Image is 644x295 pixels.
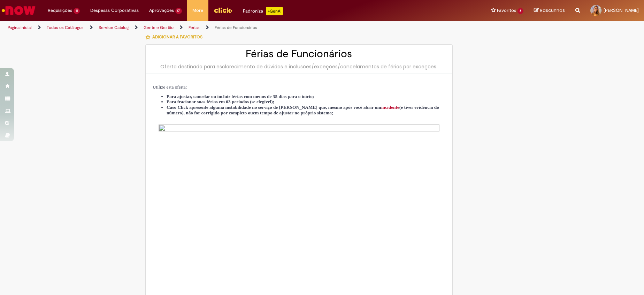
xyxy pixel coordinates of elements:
span: More [192,7,203,14]
a: Rascunhos [534,7,565,14]
span: Favoritos [497,7,516,14]
span: Para ajustar, cancelar ou incluir férias com menos de 35 dias para o início; [167,94,314,99]
a: Página inicial [8,25,32,30]
h2: Férias de Funcionários [153,48,445,60]
span: Aprovações [149,7,174,14]
div: Oferta destinada para esclarecimento de dúvidas e inclusões/exceções/cancelamentos de férias por ... [153,63,445,70]
img: click_logo_yellow_360x200.png [214,5,232,15]
a: Service Catalog [99,25,129,30]
ul: Trilhas de página [5,21,424,34]
a: Gente e Gestão [144,25,174,30]
span: Adicionar a Favoritos [152,34,202,40]
p: +GenAi [266,7,283,15]
a: incidente [381,105,399,110]
span: [PERSON_NAME] [604,7,639,13]
div: Padroniza [243,7,283,15]
span: Utilize esta oferta: [153,84,187,90]
a: Todos os Catálogos [47,25,84,30]
span: 17 [175,8,182,14]
a: Férias de Funcionários [215,25,257,30]
strong: em tempo de ajustar no próprio sistema; [253,110,333,115]
img: ServiceNow [1,3,37,17]
span: 11 [74,8,80,14]
span: Requisições [48,7,72,14]
button: Adicionar a Favoritos [145,30,206,44]
span: Rascunhos [540,7,565,14]
a: Férias [189,25,200,30]
span: Caso Click apresente alguma instabilidade no serviço de [PERSON_NAME] que, mesmo após você abrir ... [167,105,439,115]
span: Despesas Corporativas [90,7,139,14]
span: Para fracionar suas férias em 03 períodos (se elegível); [167,99,274,104]
span: 6 [517,8,523,14]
